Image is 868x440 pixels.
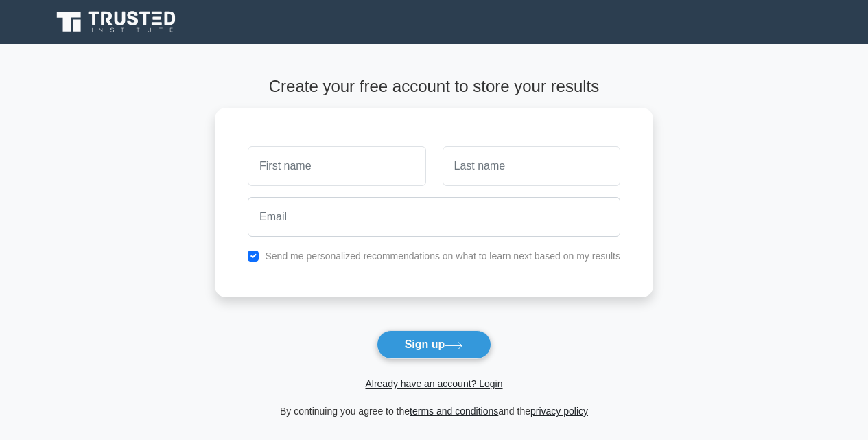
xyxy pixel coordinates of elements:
[265,251,620,262] label: Send me personalized recommendations on what to learn next based on my results
[377,330,492,359] button: Sign up
[365,378,502,389] a: Already have an account? Login
[248,146,425,186] input: First name
[530,406,588,417] a: privacy policy
[215,77,653,97] h4: Create your free account to store your results
[410,406,498,417] a: terms and conditions
[443,146,620,186] input: Last name
[248,197,620,237] input: Email
[207,403,661,419] div: By continuing you agree to the and the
